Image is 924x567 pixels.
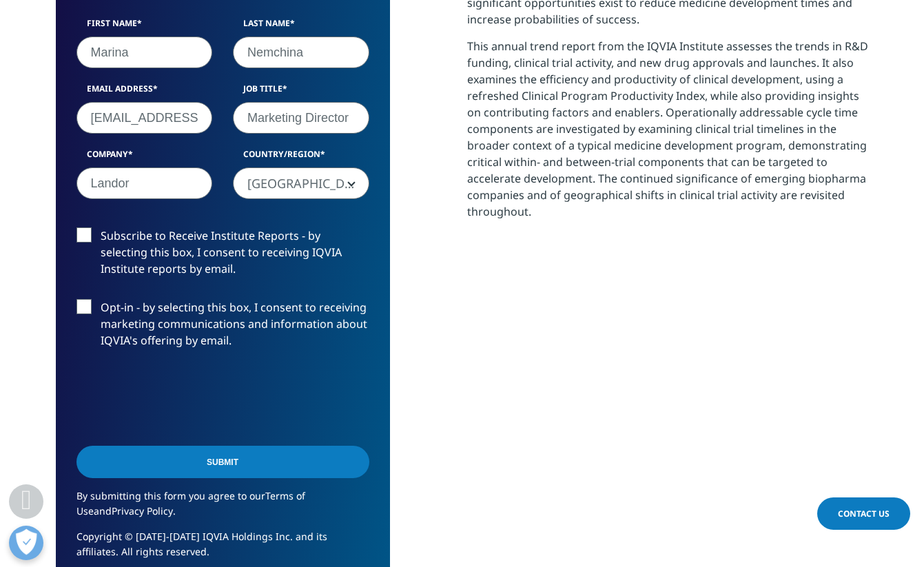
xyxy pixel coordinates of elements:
label: Job Title [233,83,369,102]
label: First Name [76,17,213,37]
span: United Arab Emirates [234,168,369,200]
span: United Arab Emirates [233,167,369,199]
a: Privacy Policy [112,504,173,517]
label: Opt-in - by selecting this box, I consent to receiving marketing communications and information a... [76,299,369,356]
label: Subscribe to Receive Institute Reports - by selecting this box, I consent to receiving IQVIA Inst... [76,227,369,285]
label: Last Name [233,17,369,37]
iframe: reCAPTCHA [76,371,286,424]
label: Country/Region [233,148,369,167]
p: This annual trend report from the IQVIA Institute assesses the trends in R&D funding, clinical tr... [467,38,869,230]
p: By submitting this form you agree to our and . [76,488,369,529]
span: Contact Us [838,508,890,519]
button: Open Preferences [9,526,43,560]
label: Company [76,148,213,167]
input: Submit [76,446,369,478]
label: Email Address [76,83,213,102]
a: Contact Us [817,497,910,530]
